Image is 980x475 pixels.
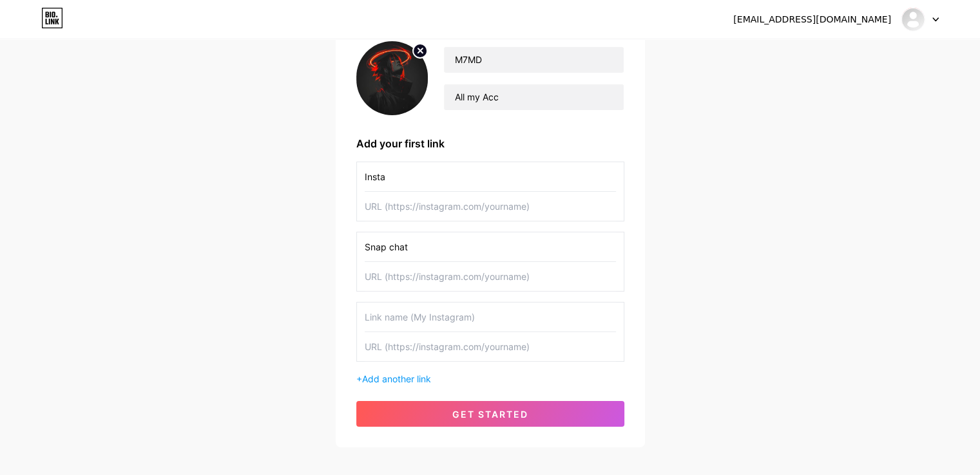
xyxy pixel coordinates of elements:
[365,332,616,361] input: URL (https://instagram.com/yourname)
[356,41,428,115] img: profile pic
[365,192,616,221] input: URL (https://instagram.com/yourname)
[733,13,891,26] div: [EMAIL_ADDRESS][DOMAIN_NAME]
[444,47,623,73] input: Your name
[901,7,925,32] img: MD
[452,409,528,420] span: get started
[365,303,616,331] input: Link name (My Instagram)
[362,373,431,384] span: Add another link
[365,232,616,261] input: Link name (My Instagram)
[444,84,623,110] input: bio
[356,372,624,386] div: +
[356,401,624,427] button: get started
[365,162,616,191] input: Link name (My Instagram)
[356,136,624,151] div: Add your first link
[365,262,616,291] input: URL (https://instagram.com/yourname)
